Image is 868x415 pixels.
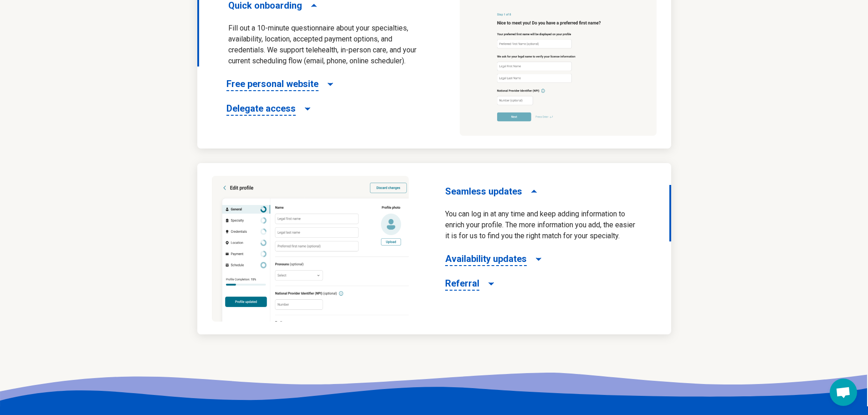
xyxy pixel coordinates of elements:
[445,277,479,291] span: Referral
[445,185,539,198] button: Seamless updates
[228,23,423,67] p: Fill out a 10-minute questionnaire about your specialties, availability, location, accepted payme...
[226,102,312,116] button: Delegate access
[226,77,318,91] span: Free personal website
[445,185,522,198] span: Seamless updates
[445,252,543,266] button: Availability updates
[445,277,496,291] button: Referral
[445,209,640,241] p: You can log in at any time and keep adding information to enrich your profile. The more informati...
[830,379,857,406] div: Open chat
[445,252,527,266] span: Availability updates
[226,102,296,116] span: Delegate access
[226,77,335,91] button: Free personal website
